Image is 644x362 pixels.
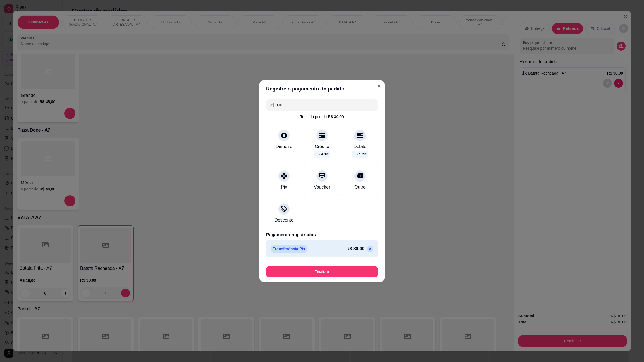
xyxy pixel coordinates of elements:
[274,217,293,223] div: Desconto
[328,114,344,120] div: R$ 30,00
[359,152,367,156] span: 1.99 %
[315,152,329,156] p: taxa
[353,152,367,156] p: taxa
[300,114,344,120] div: Total do pedido
[271,245,307,253] p: Transferência Pix
[346,246,364,252] p: R$ 30,00
[354,184,366,190] div: Outro
[266,232,378,238] p: Pagamento registrados
[375,82,383,90] button: Close
[321,152,329,156] span: 4.98 %
[314,184,330,190] div: Voucher
[266,266,378,277] button: Finalizar
[259,80,385,97] header: Registre o pagamento do pedido
[276,143,292,150] div: Dinheiro
[315,143,329,150] div: Crédito
[281,184,287,190] div: Pix
[354,143,366,150] div: Débito
[269,99,375,111] input: Ex.: hambúrguer de cordeiro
